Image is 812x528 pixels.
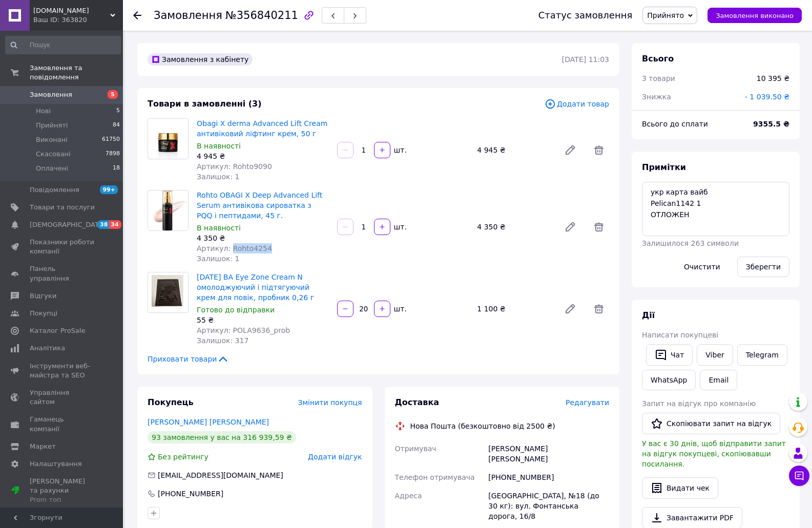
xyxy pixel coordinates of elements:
a: [DATE] BA Eye Zone Cream N омолоджуючий і підтягуючий крем для повік, пробник 0,26 г [197,273,314,302]
a: WhatsApp [642,370,696,390]
span: Отримувач [395,445,436,453]
span: 84 [113,121,120,130]
button: Чат з покупцем [789,466,809,486]
div: Prom топ [30,495,95,504]
span: Прийняті [36,121,68,130]
span: [DEMOGRAPHIC_DATA] [30,220,106,229]
span: Каталог ProSale [30,326,85,335]
div: Повернутися назад [133,10,141,20]
span: 99+ [100,185,118,194]
span: Видалити [589,299,609,319]
button: Замовлення виконано [707,8,802,23]
span: Нові [36,107,51,116]
span: Виконані [36,135,68,144]
span: Покупці [30,309,57,318]
span: Оплачені [36,164,68,173]
span: Залишилося 263 символи [642,239,739,247]
div: Нова Пошта (безкоштовно від 2500 ₴) [408,421,558,431]
span: Залишок: 1 [197,255,240,263]
button: Чат [646,344,693,366]
span: 5 [108,90,118,99]
span: Управління сайтом [30,388,95,407]
span: В наявності [197,142,241,150]
span: Показники роботи компанії [30,238,95,256]
span: Запит на відгук про компанію [642,399,756,408]
div: шт. [391,222,408,232]
span: Замовлення [30,90,72,99]
span: Всього [642,54,674,64]
span: [EMAIL_ADDRESS][DOMAIN_NAME] [158,471,283,479]
textarea: укр карта вайб Pelican1142 1 ОТЛОЖЕН [642,182,789,236]
span: Замовлення [154,9,222,22]
div: 4 350 ₴ [197,233,329,243]
span: Прийнято [647,11,684,19]
button: Видати чек [642,477,718,499]
span: 61750 [102,135,120,144]
span: Без рейтингу [158,453,209,461]
span: Артикул: Rohto4254 [197,244,272,252]
div: [PHONE_NUMBER] [157,489,224,499]
span: Замовлення виконано [716,12,794,19]
span: 7898 [106,150,120,159]
span: Відгуки [30,291,56,301]
span: Замовлення та повідомлення [30,64,123,82]
span: 3 товари [642,74,675,82]
span: Скасовані [36,150,71,159]
span: Телефон отримувача [395,473,475,481]
span: Залишок: 317 [197,336,248,345]
span: Доставка [395,397,440,407]
span: Аналітика [30,344,65,353]
span: Примітки [642,162,686,172]
button: Скопіювати запит на відгук [642,413,780,434]
span: Інструменти веб-майстра та SEO [30,362,95,380]
span: Видалити [589,140,609,160]
span: Артикул: POLA9636_prob [197,326,290,334]
button: Очистити [675,257,729,277]
a: Obagi X derma Advanced Lift Cream антивіковий ліфтинг крем, 50 г [197,119,327,138]
img: POLA BA Eye Zone Cream N омолоджуючий і підтягуючий крем для повік, пробник 0,26 г [148,273,188,312]
div: 1 100 ₴ [473,302,556,316]
span: Маркет [30,442,56,451]
span: Дії [642,310,655,320]
div: 4 945 ₴ [473,143,556,157]
img: Obagi X derma Advanced Lift Cream антивіковий ліфтинг крем, 50 г [150,119,186,159]
span: 18 [113,164,120,173]
div: [GEOGRAPHIC_DATA], №18 (до 30 кг): вул. Фонтанська дорога, 16/8 [486,487,611,525]
span: Налаштування [30,459,82,469]
span: - 1 039.50 ₴ [745,93,789,101]
button: Зберегти [737,257,789,277]
a: Редагувати [560,217,580,237]
span: Артикул: Rohto9090 [197,162,272,171]
div: 4 350 ₴ [473,220,556,234]
b: 9355.5 ₴ [753,120,789,128]
div: 55 ₴ [197,315,329,325]
span: Приховати товари [148,354,229,364]
span: Видалити [589,217,609,237]
span: besuto.com.ua [33,6,110,15]
a: Редагувати [560,299,580,319]
span: Покупець [148,397,194,407]
span: Залишок: 1 [197,173,240,181]
div: шт. [391,145,408,155]
span: Знижка [642,93,671,101]
span: У вас є 30 днів, щоб відправити запит на відгук покупцеві, скопіювавши посилання. [642,439,786,468]
time: [DATE] 11:03 [562,55,609,64]
span: Товари в замовленні (3) [148,99,262,109]
span: Адреса [395,492,422,500]
span: Змінити покупця [298,398,362,407]
span: Додати товар [545,98,609,110]
span: Готово до відправки [197,306,275,314]
span: Додати відгук [308,453,362,461]
div: [PERSON_NAME] [PERSON_NAME] [486,439,611,468]
span: В наявності [197,224,241,232]
span: 34 [109,220,121,229]
span: №356840211 [225,9,298,22]
div: [PHONE_NUMBER] [486,468,611,487]
span: Повідомлення [30,185,79,195]
div: шт. [391,304,408,314]
span: 5 [116,107,120,116]
div: 4 945 ₴ [197,151,329,161]
button: Email [700,370,737,390]
a: Viber [697,344,733,366]
div: Замовлення з кабінету [148,53,253,66]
